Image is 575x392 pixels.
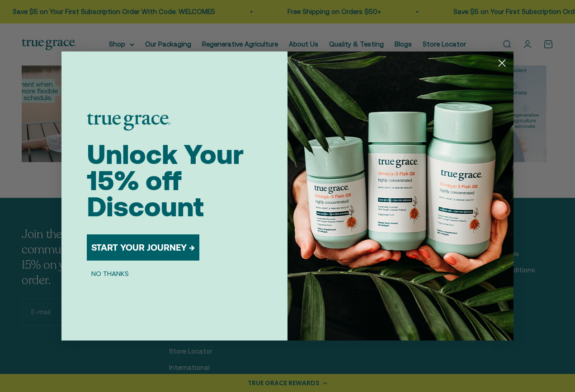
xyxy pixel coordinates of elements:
img: logo placeholder [87,113,170,131]
img: 098727d5-50f8-4f9b-9554-844bb8da1403.jpeg [287,51,514,341]
span: Unlock Your 15% off Discount [87,139,244,222]
button: START YOUR JOURNEY → [87,234,199,261]
button: NO THANKS [87,268,133,279]
button: Close dialog [494,55,510,71]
